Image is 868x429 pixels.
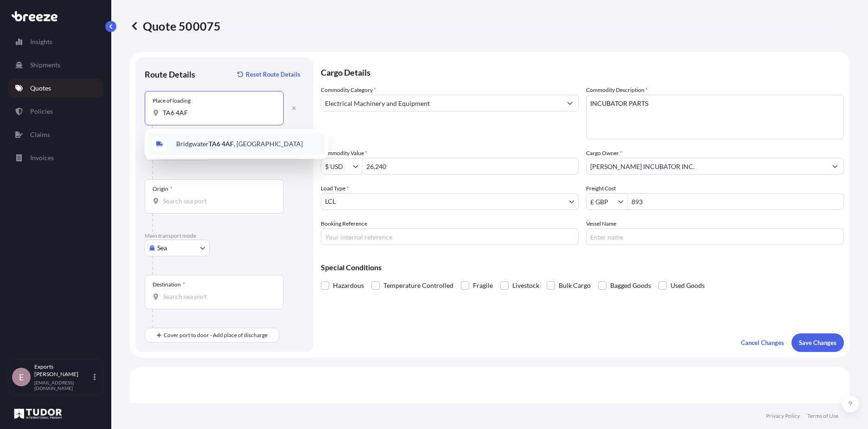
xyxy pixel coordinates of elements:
input: Type amount [363,158,578,175]
label: Vessel Name [586,219,616,228]
button: Show suggestions [353,162,362,171]
input: Enter name [586,228,844,245]
button: Show suggestions [562,95,578,111]
div: Show suggestions [145,129,328,159]
span: Bulk Cargo [559,279,591,292]
span: Load Type [321,184,349,193]
label: Cargo Owner [586,149,622,158]
p: Exports [PERSON_NAME] [34,363,92,378]
input: Full name [587,158,827,175]
p: Shipments [30,60,60,70]
span: E [19,372,24,382]
span: Bagged Goods [610,279,651,292]
span: LCL [325,197,336,206]
span: Used Goods [670,279,705,292]
span: Fragile [473,279,493,292]
input: Your internal reference [321,228,579,245]
p: Cancel Changes [741,338,784,347]
p: Invoices [30,153,54,162]
span: Temperature Controlled [383,279,453,292]
input: Commodity Value [321,158,353,175]
span: Bridgwater , [GEOGRAPHIC_DATA] [176,139,303,149]
label: Freight Cost [586,184,616,193]
p: Special Conditions [321,264,844,271]
button: Show suggestions [618,197,627,206]
p: Reset Route Details [246,70,300,79]
label: Commodity Value [321,149,367,158]
label: Commodity Description [586,85,648,95]
p: Privacy Policy [766,412,800,420]
p: Main transport mode [145,232,304,240]
p: Quote 500075 [130,19,221,33]
span: Sea [157,243,167,253]
p: Terms of Use [807,412,838,420]
input: Origin [163,196,272,206]
input: Place of loading [163,108,272,117]
label: Commodity Category [321,85,376,95]
div: Destination [153,281,185,288]
div: Place of loading [153,97,191,104]
input: Select a commodity type [321,95,562,111]
p: Insights [30,37,52,46]
img: organization-logo [12,406,64,421]
p: Quotes [30,84,51,93]
input: Freight Cost [587,193,618,210]
span: Hazardous [333,279,364,292]
b: TA6 4AF [209,140,234,148]
label: Booking Reference [321,219,367,228]
p: Policies [30,107,53,116]
span: Cover port to door - Add place of discharge [164,331,268,340]
span: Livestock [512,279,539,292]
div: Origin [153,185,172,193]
input: Destination [163,292,272,301]
button: Select transport [145,240,210,256]
textarea: INCUBATOR PARTS [586,95,844,139]
p: Claims [30,130,50,139]
button: Show suggestions [827,158,843,175]
p: Save Changes [799,338,836,347]
input: Enter amount [628,193,843,210]
p: [EMAIL_ADDRESS][DOMAIN_NAME] [34,380,92,391]
p: Route Details [145,69,195,80]
p: Cargo Details [321,58,844,85]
